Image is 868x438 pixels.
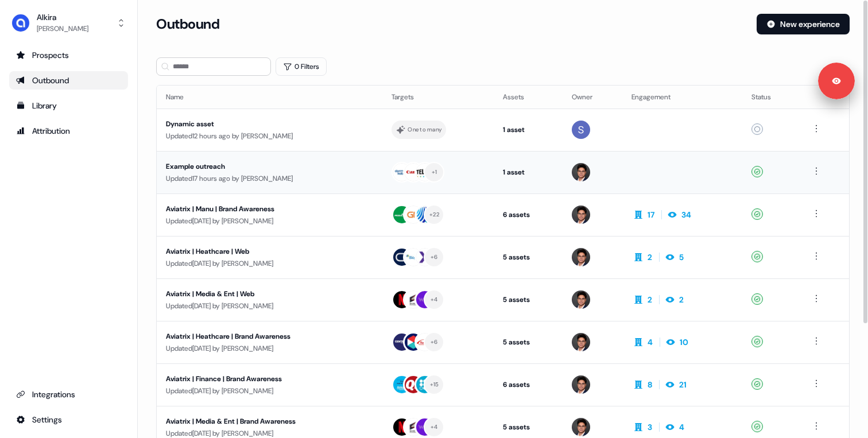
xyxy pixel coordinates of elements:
[166,215,373,227] div: Updated [DATE] by [PERSON_NAME]
[9,410,128,429] a: Go to integrations
[382,86,493,108] th: Targets
[9,96,128,115] a: Go to templates
[16,414,121,425] div: Settings
[166,130,373,142] div: Updated 12 hours ago by [PERSON_NAME]
[276,57,327,76] button: 0 Filters
[622,86,742,108] th: Engagement
[503,251,553,263] div: 5 assets
[503,166,553,178] div: 1 asset
[572,375,590,394] img: Hugh
[648,336,653,348] div: 4
[572,333,590,351] img: Hugh
[431,337,438,347] div: + 6
[572,290,590,309] img: Hugh
[37,23,88,34] div: [PERSON_NAME]
[679,294,684,305] div: 2
[16,75,121,86] div: Outbound
[166,203,373,215] div: Aviatrix | Manu | Brand Awareness
[166,118,373,130] div: Dynamic asset
[16,49,121,61] div: Prospects
[166,173,373,184] div: Updated 17 hours ago by [PERSON_NAME]
[157,86,382,108] th: Name
[648,421,652,433] div: 3
[9,46,128,64] a: Go to prospects
[156,15,219,33] h3: Outbound
[431,252,438,262] div: + 6
[572,206,590,224] img: Hugh
[503,421,553,433] div: 5 assets
[431,422,438,432] div: + 4
[494,86,563,108] th: Assets
[648,251,652,263] div: 2
[166,288,373,300] div: Aviatrix | Media & Ent | Web
[166,373,373,385] div: Aviatrix | Finance | Brand Awareness
[503,336,553,348] div: 5 assets
[572,418,590,436] img: Hugh
[166,300,373,312] div: Updated [DATE] by [PERSON_NAME]
[679,251,684,263] div: 5
[16,125,121,137] div: Attribution
[16,100,121,111] div: Library
[430,379,439,390] div: + 15
[9,71,128,90] a: Go to outbound experience
[563,86,622,108] th: Owner
[166,385,373,397] div: Updated [DATE] by [PERSON_NAME]
[503,209,553,220] div: 6 assets
[679,421,684,433] div: 4
[742,86,800,108] th: Status
[680,336,688,348] div: 10
[9,9,128,37] button: Alkira[PERSON_NAME]
[679,379,687,390] div: 21
[503,379,553,390] div: 6 assets
[37,11,88,23] div: Alkira
[408,125,441,135] div: One to many
[166,246,373,257] div: Aviatrix | Heathcare | Web
[572,163,590,181] img: Hugh
[166,416,373,427] div: Aviatrix | Media & Ent | Brand Awareness
[648,294,652,305] div: 2
[166,331,373,342] div: Aviatrix | Heathcare | Brand Awareness
[681,209,691,220] div: 34
[757,14,850,34] button: New experience
[572,121,590,139] img: Sohail
[166,343,373,354] div: Updated [DATE] by [PERSON_NAME]
[648,209,654,220] div: 17
[432,167,437,177] div: + 1
[429,210,439,220] div: + 22
[16,389,121,400] div: Integrations
[648,379,652,390] div: 8
[503,124,553,135] div: 1 asset
[9,385,128,404] a: Go to integrations
[166,161,373,172] div: Example outreach
[503,294,553,305] div: 5 assets
[572,248,590,266] img: Hugh
[9,122,128,140] a: Go to attribution
[431,294,438,305] div: + 4
[166,258,373,269] div: Updated [DATE] by [PERSON_NAME]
